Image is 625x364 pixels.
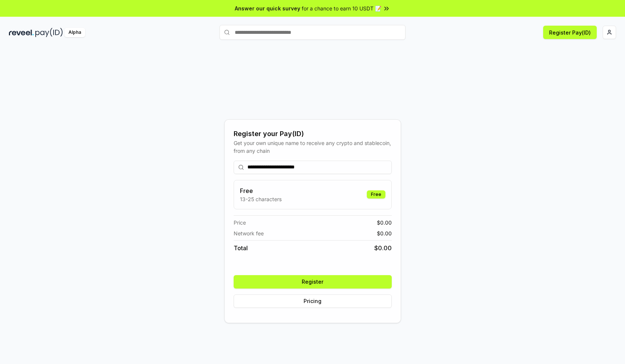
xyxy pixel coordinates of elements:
div: Get your own unique name to receive any crypto and stablecoin, from any chain [234,139,392,155]
p: 13-25 characters [240,195,282,203]
button: Pricing [234,294,392,308]
span: Total [234,244,248,252]
h3: Free [240,186,282,195]
img: pay_id [35,28,63,37]
div: Register your Pay(ID) [234,129,392,139]
div: Alpha [64,28,85,37]
span: $ 0.00 [374,244,392,252]
span: Network fee [234,229,264,237]
div: Free [367,190,385,199]
span: Price [234,219,246,226]
span: for a chance to earn 10 USDT 📝 [302,4,381,12]
img: reveel_dark [9,28,34,37]
span: Answer our quick survey [235,4,300,12]
button: Register [234,275,392,289]
button: Register Pay(ID) [543,26,597,39]
span: $ 0.00 [377,219,392,226]
span: $ 0.00 [377,229,392,237]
